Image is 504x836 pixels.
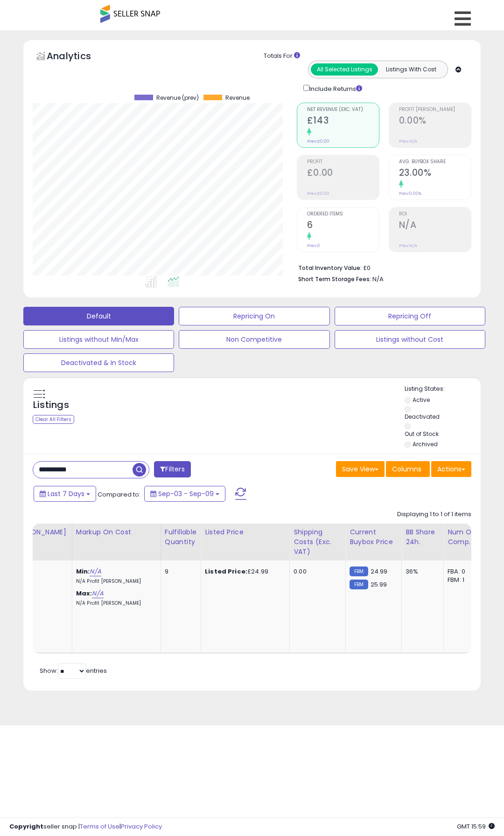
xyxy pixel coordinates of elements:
[98,490,140,499] span: Compared to:
[13,527,68,537] div: [PERSON_NAME]
[205,567,282,576] div: £24.99
[144,486,225,502] button: Sep-03 - Sep-09
[47,49,109,65] h5: Analytics
[406,527,440,547] div: BB Share 24h.
[311,63,378,76] button: All Selected Listings
[350,580,368,589] small: FBM
[399,212,471,217] span: ROI
[298,264,362,272] b: Total Inventory Value:
[307,107,379,112] span: Net Revenue (Exc. VAT)
[76,600,154,607] p: N/A Profit [PERSON_NAME]
[307,167,379,180] h2: £0.00
[294,527,342,557] div: Shipping Costs (Exc. VAT)
[399,115,471,128] h2: 0.00%
[399,191,421,196] small: Prev: 0.00%
[399,220,471,232] h2: N/A
[405,430,439,438] label: Out of Stock
[335,307,485,325] button: Repricing Off
[23,353,174,372] button: Deactivated & In Stock
[294,567,338,576] div: 0.00
[399,159,471,165] span: Avg. Buybox Share
[48,489,84,498] span: Last 7 Days
[307,243,320,249] small: Prev: 0
[179,307,329,325] button: Repricing On
[392,464,421,474] span: Columns
[399,107,471,112] span: Profit [PERSON_NAME]
[76,578,154,585] p: N/A Profit [PERSON_NAME]
[205,527,286,537] div: Listed Price
[33,415,74,424] div: Clear All Filters
[405,385,480,394] p: Listing States:
[350,527,398,547] div: Current Buybox Price
[179,330,329,349] button: Non Competitive
[399,243,417,249] small: Prev: N/A
[371,567,388,576] span: 24.99
[371,580,387,589] span: 25.99
[307,212,379,217] span: Ordered Items
[92,589,103,598] a: N/A
[76,527,157,537] div: Markup on Cost
[298,262,464,273] li: £0
[72,524,161,560] th: The percentage added to the cost of goods (COGS) that forms the calculator for Min & Max prices.
[307,138,329,144] small: Prev: £0.00
[76,567,90,576] b: Min:
[386,461,430,477] button: Columns
[413,396,430,404] label: Active
[335,330,485,349] button: Listings without Cost
[298,275,371,283] b: Short Term Storage Fees:
[165,527,197,547] div: Fulfillable Quantity
[307,191,329,196] small: Prev: £0.00
[205,567,247,576] b: Listed Price:
[33,399,69,412] h5: Listings
[296,83,373,94] div: Include Returns
[158,489,214,498] span: Sep-03 - Sep-09
[399,167,471,180] h2: 23.00%
[40,666,107,675] span: Show: entries
[165,567,194,576] div: 9
[372,275,384,283] span: N/A
[448,567,478,576] div: FBA: 0
[264,52,474,61] div: Totals For
[378,63,445,76] button: Listings With Cost
[307,159,379,165] span: Profit
[448,576,478,584] div: FBM: 1
[350,567,368,576] small: FBM
[448,527,482,547] div: Num of Comp.
[225,95,250,101] span: Revenue
[336,461,385,477] button: Save View
[413,440,438,448] label: Archived
[23,307,174,325] button: Default
[431,461,471,477] button: Actions
[406,567,436,576] div: 36%
[397,510,471,519] div: Displaying 1 to 1 of 1 items
[154,461,190,477] button: Filters
[399,138,417,144] small: Prev: N/A
[156,95,199,101] span: Revenue (prev)
[307,115,379,128] h2: £143
[34,486,96,502] button: Last 7 Days
[90,567,101,576] a: N/A
[405,413,440,421] label: Deactivated
[23,330,174,349] button: Listings without Min/Max
[307,220,379,232] h2: 6
[76,589,92,598] b: Max:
